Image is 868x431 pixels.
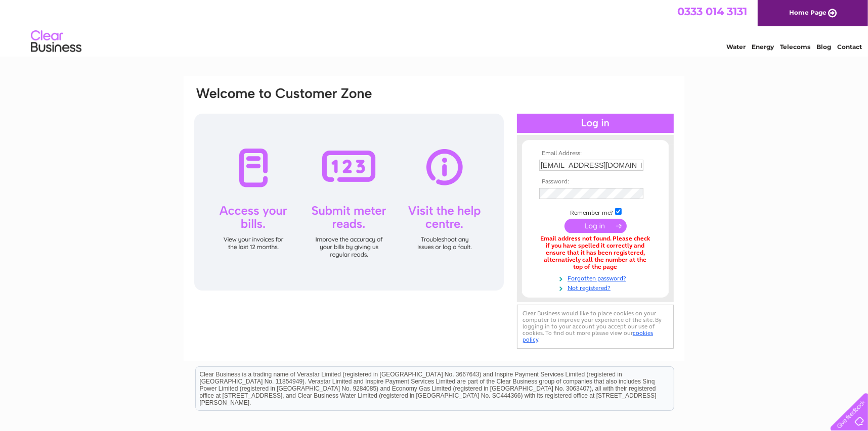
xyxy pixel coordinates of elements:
[537,207,654,217] td: Remember me?
[565,219,627,233] input: Submit
[726,43,746,51] a: Water
[837,43,862,51] a: Contact
[539,235,652,270] div: Email address not found. Please check if you have spelled it correctly and ensure that it has bee...
[196,6,674,49] div: Clear Business is a trading name of Verastar Limited (registered in [GEOGRAPHIC_DATA] No. 3667643...
[537,150,654,157] th: Email Address:
[752,43,774,51] a: Energy
[539,273,654,282] a: Forgotten password?
[816,43,831,51] a: Blog
[677,5,747,18] a: 0333 014 3131
[523,329,653,343] a: cookies policy
[517,305,674,349] div: Clear Business would like to place cookies on your computer to improve your experience of the sit...
[537,178,654,185] th: Password:
[780,43,810,51] a: Telecoms
[539,282,654,292] a: Not registered?
[30,26,82,57] img: logo.png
